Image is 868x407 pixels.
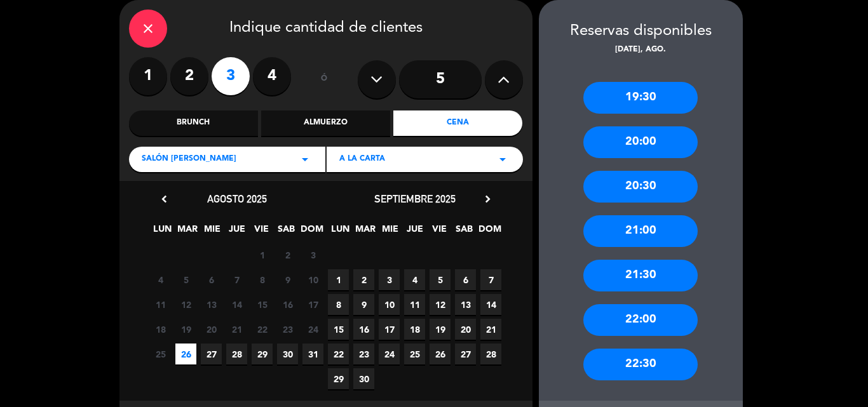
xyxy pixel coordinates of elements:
[393,110,522,136] div: Cena
[129,10,523,48] div: Indique cantidad de clientes
[339,153,385,166] span: A la carta
[429,222,450,243] span: VIE
[330,222,351,243] span: LUN
[297,152,313,167] i: arrow_drop_down
[379,222,400,243] span: MIE
[177,222,198,243] span: MAR
[129,57,167,95] label: 1
[583,82,698,114] div: 19:30
[226,222,247,243] span: JUE
[539,44,743,57] div: [DATE], ago.
[175,294,196,315] span: 12
[455,344,476,364] span: 27
[277,269,298,290] span: 9
[328,294,349,315] span: 8
[252,244,273,265] span: 1
[302,294,323,315] span: 17
[152,222,173,243] span: LUN
[201,222,222,243] span: MIE
[353,269,374,290] span: 2
[212,57,250,95] label: 3
[379,294,400,315] span: 10
[374,192,456,205] span: septiembre 2025
[277,344,298,364] span: 30
[430,294,451,315] span: 12
[478,222,499,243] span: DOM
[150,319,171,340] span: 18
[302,344,323,364] span: 31
[481,192,494,206] i: chevron_right
[480,319,501,340] span: 21
[304,57,345,102] div: ó
[355,222,376,243] span: MAR
[302,244,323,265] span: 3
[201,344,222,364] span: 27
[277,294,298,315] span: 16
[201,294,222,315] span: 13
[302,319,323,340] span: 24
[583,260,698,291] div: 21:30
[276,222,297,243] span: SAB
[379,319,400,340] span: 17
[430,269,451,290] span: 5
[175,319,196,340] span: 19
[379,344,400,364] span: 24
[353,294,374,315] span: 9
[252,294,273,315] span: 15
[404,269,425,290] span: 4
[404,294,425,315] span: 11
[353,368,374,389] span: 30
[302,269,323,290] span: 10
[201,269,222,290] span: 6
[252,319,273,340] span: 22
[583,171,698,203] div: 20:30
[150,269,171,290] span: 4
[175,344,196,364] span: 26
[455,319,476,340] span: 20
[226,319,247,340] span: 21
[328,269,349,290] span: 1
[430,319,451,340] span: 19
[455,269,476,290] span: 6
[404,319,425,340] span: 18
[539,19,743,44] div: Reservas disponibles
[277,244,298,265] span: 2
[583,215,698,247] div: 21:00
[140,21,156,36] i: close
[480,344,501,364] span: 28
[201,319,222,340] span: 20
[430,344,451,364] span: 26
[404,222,425,243] span: JUE
[583,349,698,380] div: 22:30
[583,126,698,158] div: 20:00
[353,344,374,364] span: 23
[150,344,171,364] span: 25
[261,110,390,136] div: Almuerzo
[455,294,476,315] span: 13
[480,294,501,315] span: 14
[226,269,247,290] span: 7
[404,344,425,364] span: 25
[252,344,273,364] span: 29
[328,344,349,364] span: 22
[253,57,291,95] label: 4
[175,269,196,290] span: 5
[495,152,510,167] i: arrow_drop_down
[129,110,258,136] div: Brunch
[226,294,247,315] span: 14
[583,304,698,336] div: 22:00
[226,344,247,364] span: 28
[252,269,273,290] span: 8
[379,269,400,290] span: 3
[353,319,374,340] span: 16
[328,368,349,389] span: 29
[158,192,171,206] i: chevron_left
[207,192,267,205] span: agosto 2025
[150,294,171,315] span: 11
[277,319,298,340] span: 23
[142,153,236,166] span: Salón [PERSON_NAME]
[480,269,501,290] span: 7
[454,222,475,243] span: SAB
[301,222,322,243] span: DOM
[328,319,349,340] span: 15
